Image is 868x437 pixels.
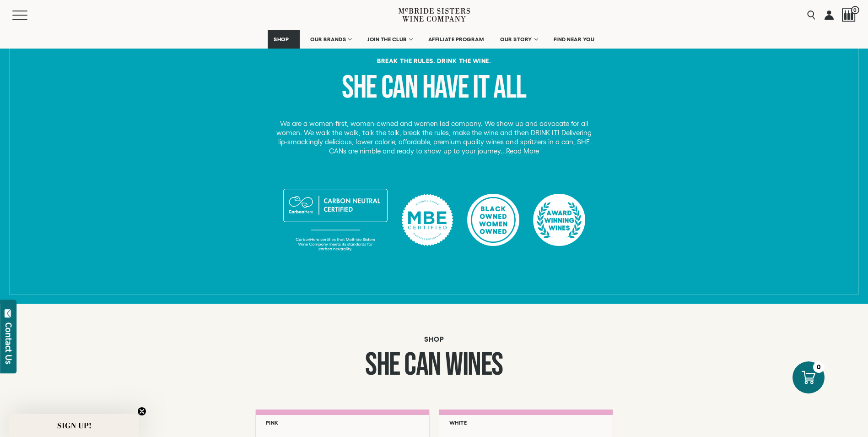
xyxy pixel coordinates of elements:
[273,119,595,156] p: We are a women-first, women-owned and women led company. We show up and advocate for all women. W...
[554,36,595,43] span: FIND NEAR YOU
[445,346,503,384] span: wines
[404,346,441,384] span: can
[57,420,92,431] span: SIGN UP!
[367,36,407,43] span: JOIN THE CLUB
[494,30,543,49] a: OUR STORY
[9,414,139,437] div: SIGN UP!Close teaser
[506,147,539,155] a: Read More
[428,36,484,43] span: AFFILIATE PROGRAM
[274,36,289,43] span: SHOP
[310,36,346,43] span: OUR BRANDS
[361,30,418,49] a: JOIN THE CLUB
[449,420,467,426] h6: White
[500,36,532,43] span: OUR STORY
[422,30,490,49] a: AFFILIATE PROGRAM
[12,11,45,20] button: Mobile Menu Trigger
[4,322,13,364] div: Contact Us
[851,6,859,14] span: 0
[266,420,279,426] h6: Pink
[381,69,418,107] span: can
[422,69,469,107] span: have
[137,407,146,416] button: Close teaser
[548,30,601,49] a: FIND NEAR YOU
[304,30,357,49] a: OUR BRANDS
[268,30,300,49] a: SHOP
[813,361,825,373] div: 0
[75,58,793,64] h6: Break the rules. Drink the Wine.
[473,69,489,107] span: it
[365,346,400,384] span: she
[493,69,526,107] span: all
[342,69,377,107] span: she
